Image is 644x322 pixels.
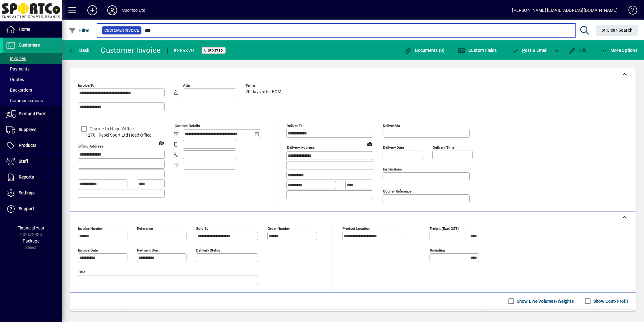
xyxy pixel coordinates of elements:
[19,143,36,148] span: Products
[3,154,62,169] a: Staff
[522,48,525,53] span: P
[137,226,153,231] mat-label: Reference
[596,25,638,36] button: Clear
[3,185,62,201] a: Settings
[6,77,24,82] span: Quotes
[6,56,26,61] span: Invoices
[343,226,370,231] mat-label: Product location
[3,95,62,106] a: Communications
[3,53,62,64] a: Invoices
[6,88,32,93] span: Backorders
[78,83,94,88] mat-label: Invoice To
[19,175,34,179] span: Reports
[101,45,161,55] div: Customer Invoice
[383,145,404,150] mat-label: Delivery date
[78,270,85,274] mat-label: Title
[3,201,62,217] a: Support
[433,145,454,150] mat-label: Delivery time
[365,139,375,149] a: View on map
[156,138,166,147] a: View on map
[598,45,639,56] button: More Options
[122,5,145,15] div: Sportco Ltd
[383,189,412,193] mat-label: Courier Reference
[600,48,638,53] span: More Options
[19,127,36,132] span: Suppliers
[102,5,122,16] button: Profile
[78,248,98,252] mat-label: Invoice date
[104,27,139,34] span: Customer Invoice
[3,122,62,138] a: Suppliers
[568,48,587,53] span: Edit
[246,89,281,94] span: 20 days after EOM
[3,74,62,85] a: Quotes
[567,45,588,56] button: Edit
[78,226,103,231] mat-label: Invoice number
[19,159,28,164] span: Staff
[458,48,497,53] span: Custom Fields
[18,225,45,230] span: Financial Year
[67,45,91,56] button: Back
[204,48,223,52] span: Unposted
[137,248,158,252] mat-label: Payment due
[19,27,30,32] span: Home
[430,248,445,252] mat-label: Rounding
[6,98,43,103] span: Communications
[516,298,574,304] label: Show Line Volumes/Weights
[3,106,62,122] a: Pick and Pack
[430,226,459,231] mat-label: Freight (excl GST)
[3,22,62,37] a: Home
[404,48,445,53] span: Documents (0)
[624,1,636,21] a: Knowledge Base
[19,206,34,211] span: Support
[403,45,446,56] button: Documents (0)
[246,84,283,88] span: Terms
[508,45,551,56] button: Post & Email
[6,66,30,71] span: Payments
[287,124,303,128] mat-label: Deliver To
[3,64,62,74] a: Payments
[383,167,402,171] mat-label: Instructions
[592,298,628,304] label: Show Cost/Profit
[69,28,90,33] span: Filter
[456,45,499,56] button: Custom Fields
[3,170,62,185] a: Reports
[67,25,91,36] button: Filter
[196,248,220,252] mat-label: Delivery status
[268,226,290,231] mat-label: Order number
[512,48,548,53] span: ost & Email
[183,83,190,88] mat-label: Attn
[3,138,62,153] a: Products
[19,111,46,116] span: Pick and Pack
[69,48,90,53] span: Back
[19,43,40,48] span: Customers
[383,124,400,128] mat-label: Deliver via
[62,45,96,56] app-page-header-button: Back
[23,238,39,243] span: Package
[3,85,62,95] a: Backorders
[78,132,165,138] span: 1270 - Rebel Sport Ltd Head Office
[601,28,633,33] span: Clear Search
[19,190,34,195] span: Settings
[174,46,194,56] div: #265870
[512,5,618,15] div: [PERSON_NAME] [EMAIL_ADDRESS][DOMAIN_NAME]
[82,5,102,16] button: Add
[196,226,208,231] mat-label: Sold by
